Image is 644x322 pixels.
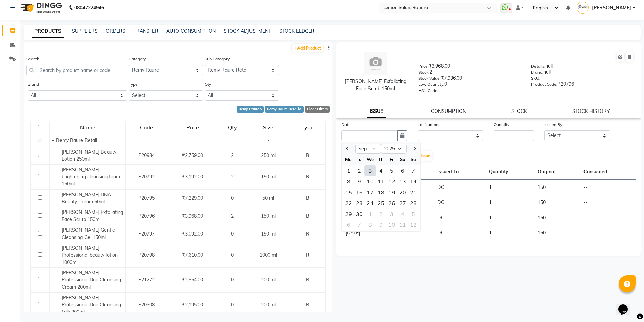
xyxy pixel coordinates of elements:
[365,165,376,176] div: 3
[62,149,116,162] span: [PERSON_NAME] Beauty Lotion 250ml
[306,195,309,201] span: B
[397,198,408,208] div: 27
[397,165,408,176] div: Saturday, September 6, 2025
[408,176,419,187] div: Sunday, September 14, 2025
[367,105,386,118] a: ISSUE
[231,302,234,308] span: 0
[533,210,579,225] td: 150
[533,164,579,180] th: Original
[62,227,115,240] span: [PERSON_NAME] Gentle Cleansing Gel 150ml
[365,176,376,187] div: Wednesday, September 10, 2025
[386,208,397,219] div: Friday, October 3, 2025
[579,164,636,180] th: Consumed
[397,208,408,219] div: 4
[397,208,408,219] div: Saturday, October 4, 2025
[267,137,269,143] span: -
[431,108,466,114] a: CONSUMPTION
[533,225,579,241] td: 150
[376,154,386,165] div: Th
[32,25,64,38] a: PRODUCTS
[341,142,359,148] label: Issued To
[418,75,441,81] label: Stock Value:
[354,198,365,208] div: 23
[306,231,309,237] span: R
[376,208,386,219] div: 2
[261,174,276,180] span: 150 ml
[354,187,365,198] div: Tuesday, September 16, 2025
[397,198,408,208] div: Saturday, September 27, 2025
[376,208,386,219] div: Thursday, October 2, 2025
[408,198,419,208] div: 28
[138,152,155,158] span: P20984
[419,151,432,161] button: Issue
[397,219,408,230] div: 11
[261,277,276,283] span: 200 ml
[343,154,354,165] div: Mo
[168,121,217,133] div: Price
[205,81,211,88] label: Qty
[306,174,309,180] span: R
[485,180,533,195] td: 1
[231,152,234,158] span: 2
[72,28,98,34] a: SUPPLIERS
[376,187,386,198] div: 18
[418,75,521,84] div: ₹7,936.00
[418,88,438,94] label: HSN Code:
[305,106,330,113] div: Clear Filters
[182,231,203,237] span: ₹3,092.00
[533,195,579,210] td: 150
[531,63,545,69] label: Details:
[411,143,417,154] button: Next month
[418,63,521,72] div: ₹3,968.00
[365,187,376,198] div: Wednesday, September 17, 2025
[511,108,527,114] a: STOCK
[544,122,562,128] label: Issued By
[364,52,387,75] img: avatar
[231,195,234,201] span: 0
[397,165,408,176] div: 6
[343,198,354,208] div: Monday, September 22, 2025
[341,122,351,128] label: Date
[386,176,397,187] div: 12
[365,208,376,219] div: Wednesday, October 1, 2025
[354,176,365,187] div: Tuesday, September 9, 2025
[231,252,234,258] span: 0
[343,165,354,176] div: Monday, September 1, 2025
[485,164,533,180] th: Quantity
[408,165,419,176] div: 7
[290,121,325,133] div: Type
[376,219,386,230] div: Thursday, October 9, 2025
[418,69,521,78] div: 2
[138,213,155,219] span: P20796
[397,176,408,187] div: Saturday, September 13, 2025
[62,245,118,265] span: [PERSON_NAME] Professional beauty lotion 1000ml
[408,154,419,165] div: Su
[261,213,276,219] span: 150 ml
[418,81,444,88] label: Low Quantity:
[354,208,365,219] div: 30
[231,231,234,237] span: 0
[343,208,354,219] div: 29
[494,122,509,128] label: Quantity
[62,192,111,205] span: [PERSON_NAME] DNA Beauty Cream 50ml
[343,187,354,198] div: Monday, September 15, 2025
[354,208,365,219] div: Tuesday, September 30, 2025
[386,198,397,208] div: Friday, September 26, 2025
[182,302,203,308] span: ₹2,195.00
[365,165,376,176] div: Wednesday, September 3, 2025
[376,219,386,230] div: 9
[376,187,386,198] div: Thursday, September 18, 2025
[376,165,386,176] div: 4
[433,180,485,195] td: DC
[397,154,408,165] div: Sa
[408,165,419,176] div: Sunday, September 7, 2025
[386,165,397,176] div: Friday, September 5, 2025
[531,81,557,88] label: Product Code:
[231,213,234,219] span: 2
[376,198,386,208] div: Thursday, September 25, 2025
[408,208,419,219] div: 5
[134,28,158,34] a: TRANSFER
[577,2,589,14] img: Mohammed Faisal
[166,28,216,34] a: AUTO CONSUMPTION
[397,176,408,187] div: 13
